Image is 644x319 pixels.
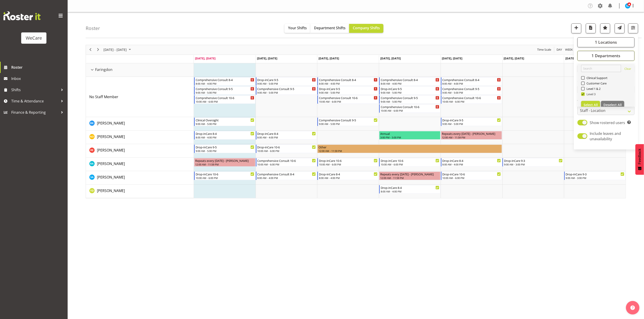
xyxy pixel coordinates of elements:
button: 1 Locations [578,37,635,47]
div: 9:00 AM - 5:00 PM [442,122,501,126]
div: Drop-inCare 10-6 [381,158,439,163]
div: next period [94,45,102,54]
span: Time Scale [537,47,552,52]
div: 10:00 AM - 6:00 PM [257,149,316,153]
div: Rachel Els"s event - Drop-inCare 9-5 Begin From Monday, September 22, 2025 at 9:00:00 AM GMT+12:0... [194,145,255,153]
span: Department Shifts [314,25,346,30]
div: 8:00 AM - 4:00 PM [196,82,254,85]
span: Feedback [638,149,642,164]
div: 12:00 AM - 11:59 PM [319,149,501,153]
div: 12:00 AM - 11:59 PM [442,136,501,139]
h4: Roster [86,26,100,31]
div: Natasha Ottley"s event - Annual Begin From Thursday, September 25, 2025 at 3:00:00 PM GMT+12:00 E... [379,131,440,140]
div: 10:00 AM - 6:00 PM [381,163,439,166]
div: Comprehensive Consult 9-5 [196,86,254,91]
span: [DATE], [DATE] [504,56,524,60]
div: 8:00 AM - 4:00 PM [442,82,501,85]
div: Comprehensive Consult 8-4 [257,172,316,176]
div: Drop-inCare 8-4 [196,131,254,136]
div: Rachel Els"s event - Other Begin From Wednesday, September 24, 2025 at 12:00:00 AM GMT+12:00 Ends... [317,145,502,153]
span: Shifts [11,86,59,93]
div: Drop-inCare 8-4 [442,158,501,163]
span: [PERSON_NAME] [97,161,125,166]
span: Week [565,47,573,52]
div: Comprehensive Consult 10-6 [319,95,378,100]
span: Finance & Reporting [11,109,59,116]
div: 8:00 AM - 4:00 PM [319,176,378,180]
div: No Staff Member"s event - Comprehensive Consult 10-6 Begin From Friday, September 26, 2025 at 10:... [441,95,502,104]
td: No Staff Member resource [86,77,194,117]
span: Day [556,47,562,52]
button: Company Shifts [349,24,383,33]
span: Level 3 [585,92,596,96]
td: Faringdon resource [86,63,194,77]
div: 10:00 AM - 6:00 PM [196,100,254,103]
div: Drop-inCare 9-5 [381,86,439,91]
span: Select All [584,103,598,107]
div: Timeline Week of September 22, 2025 [86,45,626,198]
div: 12:00 AM - 11:59 PM [195,163,254,166]
span: [PERSON_NAME] [97,148,125,153]
button: Department Shifts [310,24,349,33]
div: No Staff Member"s event - Comprehensive Consult 8-4 Begin From Monday, September 22, 2025 at 8:00... [194,77,255,86]
a: [PERSON_NAME] [97,147,125,153]
span: 1 Locations [595,39,617,45]
div: Comprehensive Consult 9-5 [319,118,378,122]
div: 8:00 AM - 4:00 PM [257,176,316,180]
div: Drop-inCare 10-6 [257,145,316,149]
div: Clinical Oversight [196,118,254,122]
div: 10:00 AM - 6:00 PM [319,163,378,166]
div: Drop-inCare 9-5 [319,86,378,91]
button: Feedback - Show survey [635,144,644,175]
td: Rachel Els resource [86,144,194,158]
div: Sarah Abbott"s event - Drop-inCare 10-6 Begin From Friday, September 26, 2025 at 10:00:00 AM GMT+... [441,172,502,180]
input: Search [581,65,621,72]
img: Rosterit website logo [3,11,41,20]
td: Natasha Ottley resource [86,131,194,144]
div: 8:00 AM - 4:00 PM [319,82,378,85]
div: 8:00 AM - 4:00 PM [442,163,501,166]
a: [PERSON_NAME] [97,188,125,193]
button: Send a list of all shifts for the selected filtered period to all rostered employees. [615,23,625,33]
div: 12:00 AM - 11:59 PM [380,176,439,180]
div: Comprehensive Consult 8-4 [442,77,501,82]
div: Natasha Ottley"s event - Repeats every friday - Natasha Ottley Begin From Friday, September 26, 2... [441,131,502,140]
div: 9:00 AM - 3:00 PM [504,163,563,166]
div: No Staff Member"s event - Comprehensive Consult 8-4 Begin From Wednesday, September 24, 2025 at 8... [317,77,379,86]
div: No Staff Member"s event - Comprehensive Consult 9-5 Begin From Thursday, September 25, 2025 at 9:... [379,95,440,104]
div: Comprehensive Consult 8-4 [381,77,439,82]
div: No Staff Member"s event - Comprehensive Consult 8-4 Begin From Thursday, September 25, 2025 at 8:... [379,77,440,86]
div: Drop-inCare 9-3 [504,158,563,163]
img: sarah-lamont10911.jpg [625,3,630,9]
div: Drop-inCare 8-4 [381,185,439,190]
td: Brian Ko resource [86,117,194,131]
span: Roster [11,64,65,71]
span: [DATE], [DATE] [195,56,215,60]
img: help-xxl-2.png [630,305,635,310]
td: Yvonne Denny resource [86,185,194,198]
td: Rachna Anderson resource [86,158,194,171]
a: [PERSON_NAME] [97,161,125,166]
div: No Staff Member"s event - Comprehensive Consult 9-5 Begin From Friday, September 26, 2025 at 9:00... [441,86,502,95]
div: Drop-inCare 8-4 [257,131,316,136]
button: Add a new shift [571,23,581,33]
div: 10:00 AM - 6:00 PM [319,100,378,103]
div: September 22 - 28, 2025 [102,45,134,54]
div: 10:00 AM - 6:00 PM [257,163,316,166]
div: 3:00 PM - 5:00 PM [380,136,439,139]
div: Sarah Abbott"s event - Drop-inCare 10-6 Begin From Monday, September 22, 2025 at 10:00:00 AM GMT+... [194,172,255,180]
div: Drop-inCare 9-5 [257,77,316,82]
div: Rachna Anderson"s event - Drop-inCare 8-4 Begin From Friday, September 26, 2025 at 8:00:00 AM GMT... [441,158,502,167]
span: [PERSON_NAME] [97,134,125,139]
span: Clinical Support [585,76,608,80]
span: [DATE] - [DATE] [103,47,127,52]
td: Sarah Abbott resource [86,171,194,185]
div: 9:00 AM - 5:00 PM [257,91,316,94]
div: 8:00 AM - 4:00 PM [381,82,439,85]
button: Highlight an important date within the roster. [600,23,610,33]
div: Brian Ko"s event - Clinical Oversight Begin From Monday, September 22, 2025 at 9:00:00 AM GMT+12:... [194,118,255,126]
div: Comprehensive Consult 9-5 [442,86,501,91]
span: [DATE], [DATE] [257,56,277,60]
span: [PERSON_NAME] [97,175,125,180]
div: 9:00 AM - 5:00 PM [257,82,316,85]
